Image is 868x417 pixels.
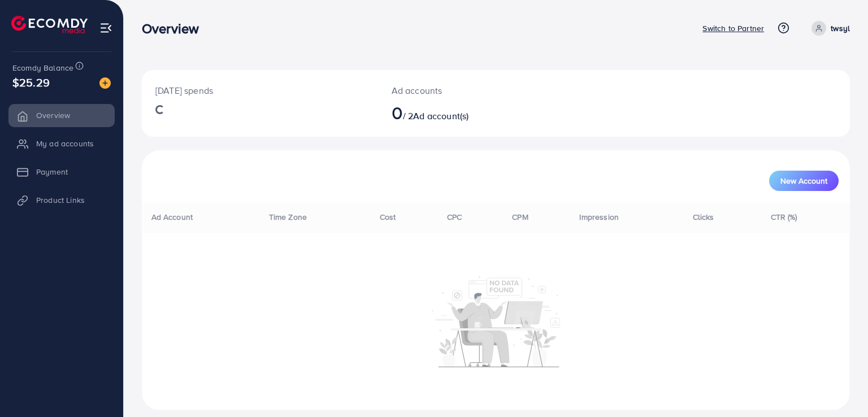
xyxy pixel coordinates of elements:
p: twsyl [831,21,850,35]
h2: / 2 [392,102,541,123]
img: menu [99,21,112,34]
span: Ecomdy Balance [12,62,73,73]
h3: Overview [142,20,208,37]
button: New Account [769,171,839,191]
img: logo [11,16,88,33]
span: 0 [392,99,403,125]
span: New Account [780,177,827,185]
span: Ad account(s) [413,110,468,122]
p: Switch to Partner [702,21,764,35]
p: Ad accounts [392,84,541,97]
a: twsyl [807,21,850,36]
img: image [99,77,111,89]
span: $25.29 [12,74,50,90]
p: [DATE] spends [155,84,364,97]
